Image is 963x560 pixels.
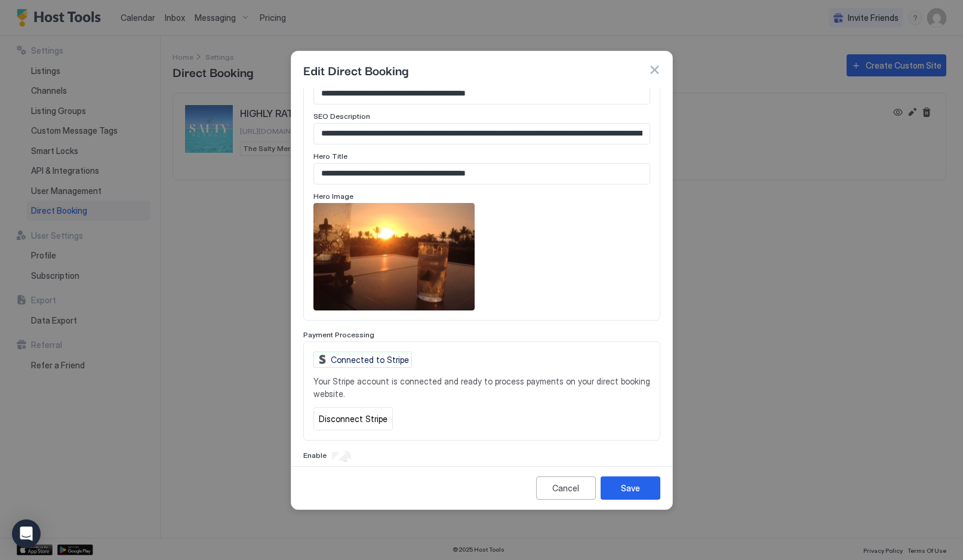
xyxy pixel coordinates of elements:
[313,152,347,161] span: Hero Title
[621,482,640,494] div: Save
[313,407,393,430] button: Disconnect Stripe
[314,84,650,104] input: Input Field
[12,519,41,548] div: Open Intercom Messenger
[303,330,374,339] span: Payment Processing
[313,192,353,201] span: Hero Image
[303,61,408,79] span: Edit Direct Booking
[552,482,579,494] div: Cancel
[303,451,327,460] span: Enable
[313,203,475,310] div: View image
[601,476,660,500] button: Save
[536,476,596,500] button: Cancel
[313,375,650,400] span: Your Stripe account is connected and ready to process payments on your direct booking website.
[314,164,650,184] input: Input Field
[313,352,412,368] div: Connected to Stripe
[313,112,370,121] span: SEO Description
[314,124,650,144] input: Input Field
